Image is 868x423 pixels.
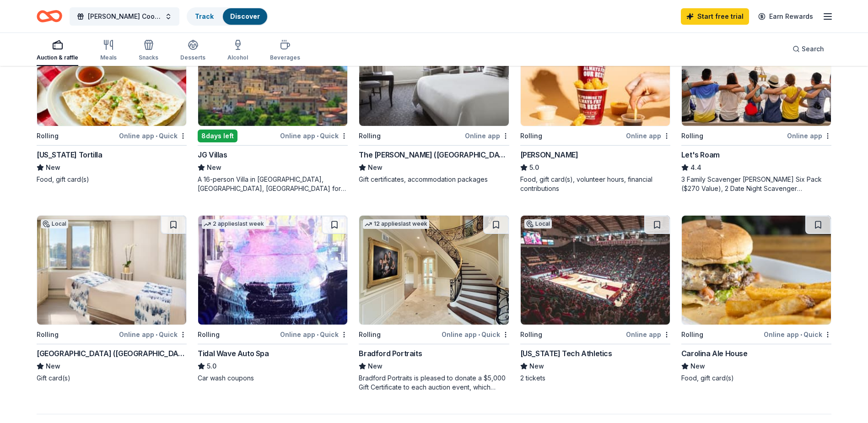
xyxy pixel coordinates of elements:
button: TrackDiscover [187,7,268,26]
div: 8 days left [198,130,237,142]
div: Rolling [520,329,542,340]
div: Rolling [359,329,381,340]
a: Image for Carolina Ale HouseRollingOnline app•QuickCarolina Ale HouseNewFood, gift card(s) [681,215,831,383]
span: New [690,361,705,372]
div: Online app [465,130,509,141]
div: Local [524,219,552,228]
div: Online app Quick [119,130,187,141]
a: Image for Bradford Portraits12 applieslast weekRollingOnline app•QuickBradford PortraitsNewBradfo... [359,215,509,392]
a: Image for Let's Roam3 applieslast weekRollingOnline appLet's Roam4.43 Family Scavenger [PERSON_NA... [681,16,831,193]
div: Carolina Ale House [681,348,748,359]
div: Rolling [37,130,59,141]
div: [PERSON_NAME] [520,149,578,160]
img: Image for California Tortilla [37,17,186,126]
img: Image for Bradford Portraits [359,216,508,325]
div: Desserts [180,54,205,61]
div: Auction & raffle [37,54,78,61]
div: Beverages [270,54,300,61]
div: Online app [626,130,670,141]
div: Rolling [681,329,703,340]
div: Gift certificates, accommodation packages [359,175,509,184]
span: New [529,361,544,372]
button: Beverages [270,36,300,66]
div: 12 applies last week [363,219,429,229]
button: Meals [100,36,117,66]
div: 2 applies last week [202,219,266,229]
div: JG Villas [198,149,227,160]
div: Meals [100,54,117,61]
button: Snacks [139,36,158,66]
div: [GEOGRAPHIC_DATA] ([GEOGRAPHIC_DATA]) [37,348,187,359]
div: Online app Quick [442,329,509,340]
img: Image for JG Villas [198,17,347,126]
div: Car wash coupons [198,374,348,383]
a: Earn Rewards [753,8,819,25]
img: Image for Salamander Resort (Middleburg) [37,216,186,325]
button: Auction & raffle [37,36,78,66]
div: Alcohol [227,54,248,61]
a: Image for California Tortilla1 applylast weekRollingOnline app•Quick[US_STATE] TortillaNewFood, g... [37,16,187,184]
span: • [317,132,318,140]
span: • [800,331,802,338]
button: Desserts [180,36,205,66]
div: Snacks [139,54,158,61]
a: Start free trial [681,8,749,25]
div: Local [41,219,68,228]
a: Image for Sheetz1 applylast weekRollingOnline app[PERSON_NAME]5.0Food, gift card(s), volunteer ho... [520,16,670,193]
div: Tidal Wave Auto Spa [198,348,269,359]
span: 5.0 [529,162,539,173]
div: 3 Family Scavenger [PERSON_NAME] Six Pack ($270 Value), 2 Date Night Scavenger [PERSON_NAME] Two ... [681,175,831,193]
a: Discover [230,12,260,20]
span: • [156,132,157,140]
div: Rolling [520,130,542,141]
div: Let's Roam [681,149,720,160]
div: [US_STATE] Tech Athletics [520,348,612,359]
img: Image for Sheetz [521,17,670,126]
div: Food, gift card(s) [681,374,831,383]
a: Image for Tidal Wave Auto Spa2 applieslast weekRollingOnline app•QuickTidal Wave Auto Spa5.0Car w... [198,215,348,383]
button: Search [785,40,831,58]
div: Rolling [37,329,59,340]
span: Search [802,43,824,54]
span: 4.4 [690,162,701,173]
span: • [317,331,318,338]
a: Image for JG Villas1 applylast week8days leftOnline app•QuickJG VillasNewA 16-person Villa in [GE... [198,16,348,193]
img: Image for Let's Roam [682,17,831,126]
div: Online app [626,329,670,340]
div: Rolling [359,130,381,141]
div: Rolling [681,130,703,141]
div: Gift card(s) [37,374,187,383]
span: [PERSON_NAME] Cook-Off [88,11,161,22]
div: Online app Quick [280,329,348,340]
a: Home [37,5,62,27]
button: Alcohol [227,36,248,66]
span: New [207,162,221,173]
div: [US_STATE] Tortilla [37,149,102,160]
a: Image for The Ritz-Carlton (Pentagon City)LocalRollingOnline appThe [PERSON_NAME] ([GEOGRAPHIC_DA... [359,16,509,184]
span: • [156,331,157,338]
span: New [368,162,383,173]
span: New [368,361,383,372]
div: A 16-person Villa in [GEOGRAPHIC_DATA], [GEOGRAPHIC_DATA], [GEOGRAPHIC_DATA] for 7days/6nights (R... [198,175,348,193]
div: Online app Quick [119,329,187,340]
div: 2 tickets [520,374,670,383]
div: Online app Quick [280,130,348,141]
a: Image for Salamander Resort (Middleburg)LocalRollingOnline app•Quick[GEOGRAPHIC_DATA] ([GEOGRAPHI... [37,215,187,383]
span: New [46,162,60,173]
div: Bradford Portraits [359,348,422,359]
div: Online app Quick [764,329,831,340]
div: Food, gift card(s) [37,175,187,184]
span: New [46,361,60,372]
a: Track [195,12,214,20]
div: Bradford Portraits is pleased to donate a $5,000 Gift Certificate to each auction event, which in... [359,374,509,392]
button: [PERSON_NAME] Cook-Off [70,7,179,26]
img: Image for Tidal Wave Auto Spa [198,216,347,325]
div: Food, gift card(s), volunteer hours, financial contributions [520,175,670,193]
span: • [478,331,480,338]
img: Image for The Ritz-Carlton (Pentagon City) [359,17,508,126]
img: Image for Virginia Tech Athletics [521,216,670,325]
div: Online app [787,130,831,141]
img: Image for Carolina Ale House [682,216,831,325]
a: Image for Virginia Tech AthleticsLocalRollingOnline app[US_STATE] Tech AthleticsNew2 tickets [520,215,670,383]
span: 5.0 [207,361,216,372]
